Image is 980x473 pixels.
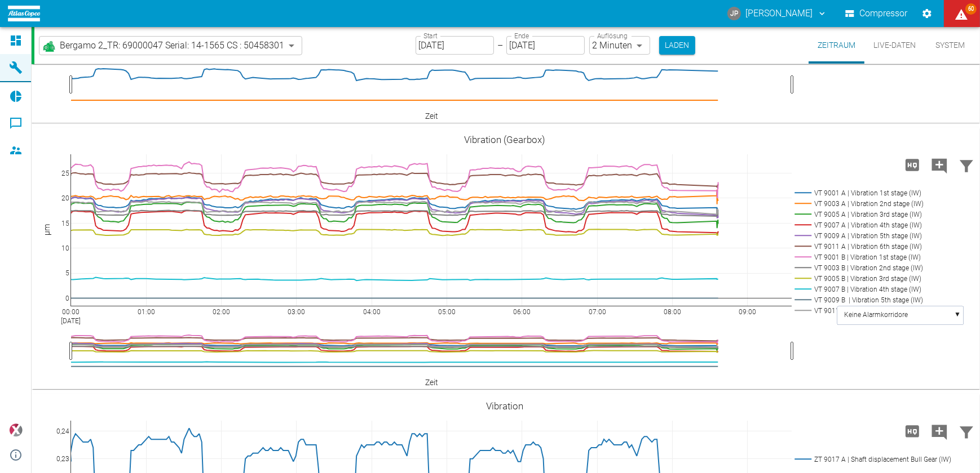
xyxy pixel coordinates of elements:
div: JP [727,7,741,20]
label: Auflösung [597,31,628,41]
button: Zeitraum [809,27,864,64]
img: Xplore Logo [9,423,23,437]
div: 2 Minuten [589,36,650,55]
button: Live-Daten [864,27,925,64]
button: Daten filtern [953,417,980,446]
label: Ende [514,31,529,41]
span: 60 [965,3,977,15]
a: Bergamo 2_TR: 69000047 Serial: 14-1565 CS : 50458301 [42,39,284,52]
text: Keine Alarmkorridore [844,311,908,319]
img: logo [8,6,40,21]
button: Kommentar hinzufügen [926,150,953,180]
button: System [925,27,975,64]
input: DD.MM.YYYY [416,36,494,55]
span: Hohe Auflösung [899,425,926,436]
label: Start [423,31,438,41]
button: Daten filtern [953,150,980,180]
button: Kommentar hinzufügen [926,417,953,446]
button: Laden [659,36,695,55]
button: juergen.puetz@atlascopco.com [726,3,829,24]
input: DD.MM.YYYY [506,36,585,55]
span: Bergamo 2_TR: 69000047 Serial: 14-1565 CS : 50458301 [60,39,284,52]
p: – [497,39,503,52]
button: Einstellungen [917,3,937,24]
button: Compressor [843,3,910,24]
span: Hohe Auflösung [899,159,926,169]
